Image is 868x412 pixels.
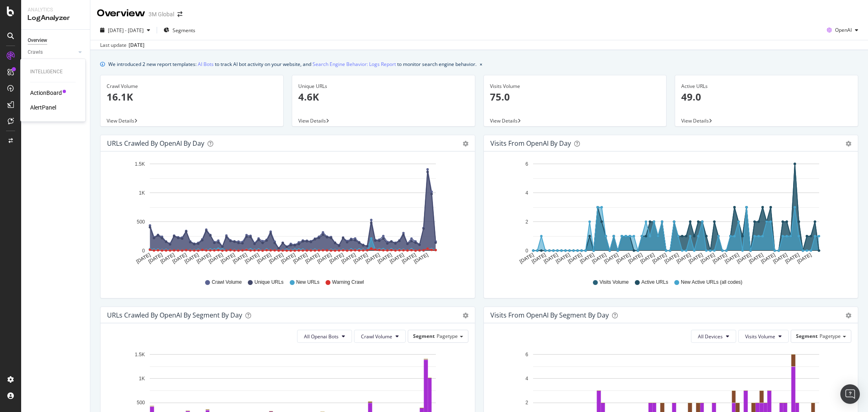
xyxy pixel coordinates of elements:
[846,141,851,147] div: gear
[28,48,43,57] div: Crawls
[107,158,465,271] svg: A chart.
[361,333,392,340] span: Crawl Volume
[627,252,643,265] text: [DATE]
[651,252,667,265] text: [DATE]
[352,252,369,265] text: [DATE]
[135,252,151,265] text: [DATE]
[760,252,776,265] text: [DATE]
[437,333,458,340] span: Pagetype
[639,252,656,265] text: [DATE]
[840,384,860,404] div: Open Intercom Messenger
[490,139,571,147] div: Visits from OpenAI by day
[542,252,559,265] text: [DATE]
[341,252,357,265] text: [DATE]
[525,376,528,381] text: 4
[313,60,396,68] a: Search Engine Behavior: Logs Report
[745,333,775,340] span: Visits Volume
[108,60,477,68] div: We introduced 2 new report templates: to track AI bot activity on your website, and to monitor se...
[137,400,145,406] text: 500
[256,252,272,265] text: [DATE]
[525,352,528,357] text: 6
[129,42,144,49] div: [DATE]
[244,252,260,265] text: [DATE]
[184,252,200,265] text: [DATE]
[681,279,742,286] span: New Active URLs (all codes)
[28,36,84,45] a: Overview
[463,141,468,147] div: gear
[254,279,283,286] span: Unique URLs
[365,252,381,265] text: [DATE]
[30,89,62,97] a: ActionBoard
[377,252,393,265] text: [DATE]
[135,161,145,167] text: 1.5K
[525,400,528,406] text: 2
[490,311,609,319] div: Visits from OpenAI By Segment By Day
[108,27,144,34] span: [DATE] - [DATE]
[681,117,709,124] span: View Details
[463,313,468,318] div: gear
[478,58,484,70] button: close banner
[784,252,800,265] text: [DATE]
[738,330,789,343] button: Visits Volume
[675,252,691,265] text: [DATE]
[736,252,752,265] text: [DATE]
[748,252,764,265] text: [DATE]
[846,313,851,318] div: gear
[525,219,528,225] text: 2
[413,333,435,340] span: Segment
[220,252,236,265] text: [DATE]
[280,252,296,265] text: [DATE]
[567,252,583,265] text: [DATE]
[208,252,224,265] text: [DATE]
[724,252,740,265] text: [DATE]
[30,104,56,112] a: AlertPanel
[292,252,308,265] text: [DATE]
[700,252,716,265] text: [DATE]
[663,252,680,265] text: [DATE]
[824,24,861,37] button: OpenAI
[107,139,204,147] div: URLs Crawled by OpenAI by day
[28,48,76,57] a: Crawls
[142,248,145,254] text: 0
[641,279,668,286] span: Active URLs
[28,36,47,45] div: Overview
[518,252,535,265] text: [DATE]
[332,279,364,286] span: Warning Crawl
[835,26,852,33] span: OpenAI
[681,83,852,90] div: Active URLs
[698,333,723,340] span: All Devices
[304,252,321,265] text: [DATE]
[401,252,417,265] text: [DATE]
[413,252,429,265] text: [DATE]
[268,252,284,265] text: [DATE]
[555,252,571,265] text: [DATE]
[298,90,469,104] p: 4.6K
[328,252,345,265] text: [DATE]
[177,11,182,17] div: arrow-right-arrow-left
[137,219,145,225] text: 500
[107,117,134,124] span: View Details
[354,330,406,343] button: Crawl Volume
[599,279,629,286] span: Visits Volume
[107,311,242,319] div: URLs Crawled by OpenAI By Segment By Day
[196,252,212,265] text: [DATE]
[100,42,144,49] div: Last update
[490,117,518,124] span: View Details
[30,68,76,75] div: Intelligence
[97,7,145,20] div: Overview
[298,117,326,124] span: View Details
[160,24,199,37] button: Segments
[591,252,607,265] text: [DATE]
[198,60,214,68] a: AI Bots
[100,60,858,68] div: info banner
[525,161,528,167] text: 6
[796,333,818,340] span: Segment
[525,190,528,196] text: 4
[107,83,277,90] div: Crawl Volume
[139,190,145,196] text: 1K
[135,352,145,357] text: 1.5K
[304,333,339,340] span: All Openai Bots
[212,279,242,286] span: Crawl Volume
